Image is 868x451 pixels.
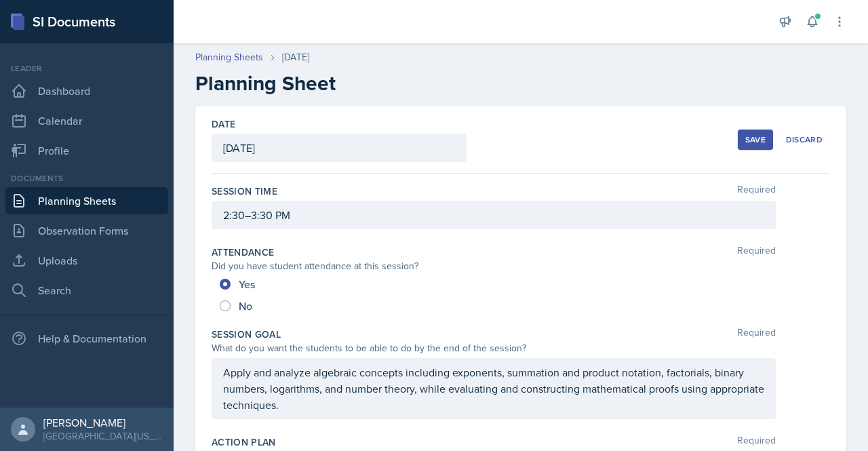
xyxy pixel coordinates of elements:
a: Calendar [5,107,168,134]
label: Attendance [212,246,275,259]
p: 2:30–3:30 PM [223,207,764,223]
h2: Planning Sheet [195,71,846,96]
p: Apply and analyze algebraic concepts including exponents, summation and product notation, factori... [223,364,764,413]
a: Observation Forms [5,217,168,244]
a: Planning Sheets [195,50,263,64]
a: Planning Sheets [5,187,168,214]
button: Discard [778,130,830,150]
div: Discard [786,134,823,145]
label: Date [212,117,235,131]
div: [DATE] [282,50,309,64]
a: Dashboard [5,77,168,104]
button: Save [738,130,773,150]
span: Yes [239,277,255,291]
span: Required [737,328,776,341]
a: Uploads [5,247,168,274]
div: Help & Documentation [5,325,168,352]
label: Session Goal [212,328,281,341]
div: [GEOGRAPHIC_DATA][US_STATE] in [GEOGRAPHIC_DATA] [43,429,163,443]
div: Did you have student attendance at this session? [212,259,776,273]
label: Action Plan [212,435,276,449]
span: No [239,299,252,313]
div: Documents [5,172,168,184]
div: Save [745,134,766,145]
label: Session Time [212,184,277,198]
div: Leader [5,62,168,75]
span: Required [737,435,776,449]
div: [PERSON_NAME] [43,416,163,429]
div: What do you want the students to be able to do by the end of the session? [212,341,776,355]
a: Search [5,277,168,304]
span: Required [737,246,776,259]
a: Profile [5,137,168,164]
span: Required [737,184,776,198]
